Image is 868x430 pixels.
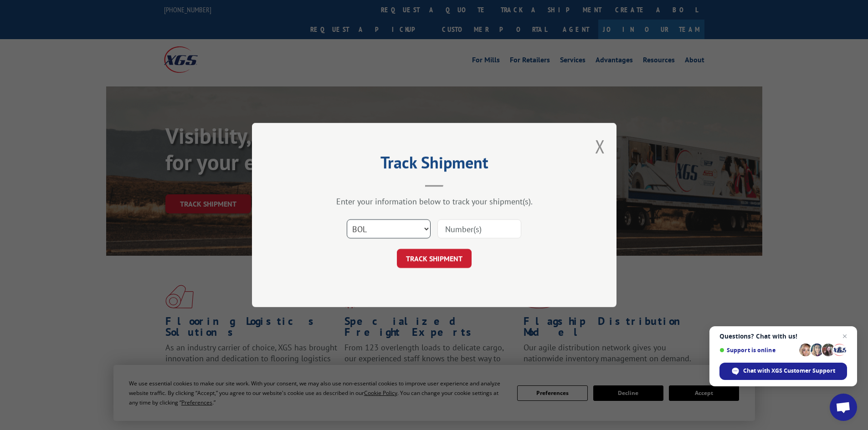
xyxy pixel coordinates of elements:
[595,134,605,158] button: Close modal
[397,249,472,268] button: TRACK SHIPMENT
[719,333,847,340] span: Questions? Chat with us!
[298,156,571,173] h2: Track Shipment
[437,219,521,238] input: Number(s)
[830,394,857,421] a: Open chat
[719,347,796,354] span: Support is online
[719,363,847,380] span: Chat with XGS Customer Support
[298,196,571,207] div: Enter your information below to track your shipment(s).
[743,367,835,375] span: Chat with XGS Customer Support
